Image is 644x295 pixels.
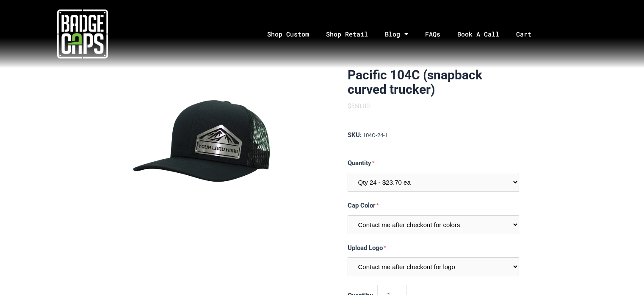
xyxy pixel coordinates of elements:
[348,243,519,253] label: Upload Logo
[348,102,370,110] span: $568.80
[125,68,282,225] img: BadgeCaps - Pacific 104C
[166,12,644,56] nav: Menu
[348,131,362,139] span: SKU:
[348,68,519,97] h1: Pacific 104C (snapback curved trucker)
[318,12,376,56] a: Shop Retail
[57,8,108,59] img: badgecaps white logo with green acccent
[348,200,519,211] label: Cap Color
[259,12,318,56] a: Shop Custom
[363,132,388,138] span: 104C-24-1
[449,12,508,56] a: Book A Call
[348,158,519,169] label: Quantity
[508,12,550,56] a: Cart
[417,12,449,56] a: FAQs
[376,12,417,56] a: Blog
